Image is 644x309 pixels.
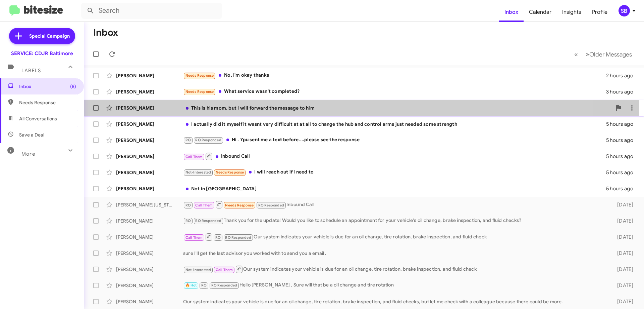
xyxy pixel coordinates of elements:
span: Call Them [195,203,213,207]
span: Needs Response [216,170,244,175]
span: RO [185,203,191,207]
div: Our system indicates your vehicle is due for an oil change, tire rotation, brake inspection, and ... [183,298,606,305]
div: [PERSON_NAME][US_STATE] [116,201,183,208]
span: Save a Deal [19,131,44,138]
span: Inbox [19,83,76,90]
div: [DATE] [606,201,639,208]
div: Thank you for the update! Would you like to schedule an appointment for your vehicle's oil change... [183,217,606,225]
input: Search [81,3,222,19]
span: « [574,50,578,59]
a: Insights [557,2,587,22]
a: Calendar [524,2,557,22]
span: RO Responded [195,219,221,223]
div: [PERSON_NAME] [116,298,183,305]
div: [PERSON_NAME] [116,169,183,176]
div: [DATE] [606,282,639,289]
div: [PERSON_NAME] [116,72,183,79]
div: What service wasn't completed? [183,88,606,95]
span: Not-Interested [185,268,211,272]
span: RO Responded [195,138,221,142]
span: All Conversations [19,115,57,122]
button: Previous [570,47,582,61]
div: 5 hours ago [606,121,639,127]
div: 5 hours ago [606,153,639,160]
button: Next [582,47,636,61]
span: RO Responded [225,235,251,240]
div: [PERSON_NAME] [116,137,183,144]
div: 5 hours ago [606,169,639,176]
div: Hello [PERSON_NAME] , Sure will that be a oil change and tire rotation [183,281,606,289]
div: 3 hours ago [606,88,639,95]
div: [PERSON_NAME] [116,250,183,257]
div: [DATE] [606,266,639,273]
div: No, I'm okay thanks [183,72,606,79]
div: Not in [GEOGRAPHIC_DATA] [183,185,606,192]
div: sure I'll get the last advisor you worked with to send you a email . [183,250,606,257]
span: RO [201,283,207,287]
div: 5 hours ago [606,185,639,192]
div: [PERSON_NAME] [116,121,183,127]
span: » [586,50,589,59]
div: [DATE] [606,218,639,224]
div: [DATE] [606,298,639,305]
div: [PERSON_NAME] [116,105,183,111]
a: Inbox [499,2,524,22]
div: Inbound Call [183,200,606,209]
div: SERVICE: CDJR Baltimore [11,50,73,57]
span: RO [215,235,221,240]
div: Hi . Ypu sent me a text before....please see the response [183,136,606,144]
div: [DATE] [606,234,639,240]
span: Needs Response [225,203,254,207]
a: Special Campaign [9,28,75,44]
span: Labels [21,68,41,74]
div: This is his mom, but I will forward the message to him [183,105,612,111]
div: I actually did it myself it wasnt very difficult at at all to change the hub and control arms jus... [183,121,606,127]
div: I will reach out if I need to [183,168,606,176]
div: Our system indicates your vehicle is due for an oil change, tire rotation, brake inspection, and ... [183,265,606,273]
div: Inbound Call [183,152,606,160]
button: SB [613,5,637,16]
div: [PERSON_NAME] [116,234,183,240]
span: Needs Response [185,73,214,78]
span: RO Responded [211,283,237,287]
span: RO [185,138,191,142]
div: [PERSON_NAME] [116,153,183,160]
div: [PERSON_NAME] [116,88,183,95]
span: (8) [70,83,76,90]
div: [PERSON_NAME] [116,282,183,289]
div: [PERSON_NAME] [116,218,183,224]
span: Needs Response [19,99,76,106]
span: Special Campaign [29,33,70,39]
span: Older Messages [589,51,632,58]
span: RO [185,219,191,223]
div: 5 hours ago [606,137,639,144]
div: Our system indicates your vehicle is due for an oil change, tire rotation, brake inspection, and ... [183,233,606,241]
h1: Inbox [93,27,118,38]
div: [DATE] [606,250,639,257]
a: Profile [587,2,613,22]
nav: Page navigation example [571,47,636,61]
div: [PERSON_NAME] [116,266,183,273]
span: Call Them [185,155,203,159]
span: Call Them [216,268,233,272]
span: More [21,151,35,157]
span: Needs Response [185,89,214,94]
span: RO Responded [258,203,284,207]
span: 🔥 Hot [185,283,197,287]
div: SB [619,5,630,16]
span: Not-Interested [185,170,211,175]
span: Call Them [185,235,203,240]
div: 2 hours ago [606,72,639,79]
div: [PERSON_NAME] [116,185,183,192]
